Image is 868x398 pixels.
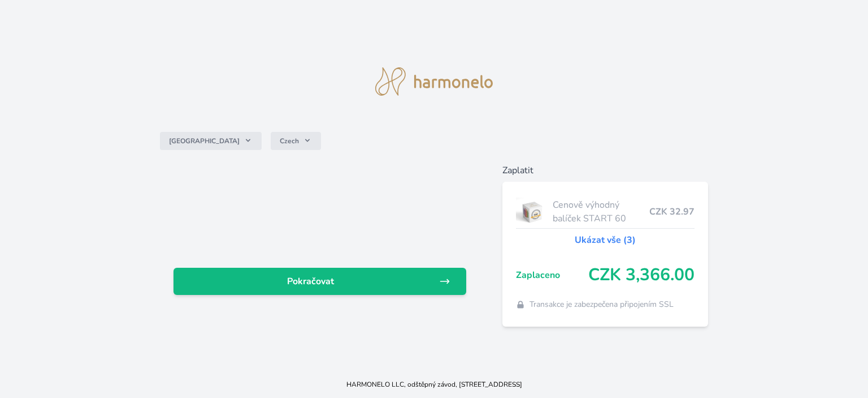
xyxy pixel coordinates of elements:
span: CZK 32.97 [649,205,695,219]
a: Pokračovat [173,268,466,295]
h6: Zaplatit [502,164,708,177]
button: Czech [271,132,321,150]
span: Zaplaceno [516,268,588,282]
span: Czech [280,136,299,145]
span: Cenově výhodný balíček START 60 [553,198,649,225]
img: logo.svg [375,67,493,96]
span: CZK 3,366.00 [588,265,695,285]
span: Pokračovat [183,275,439,288]
a: Ukázat vše (3) [575,233,636,247]
button: [GEOGRAPHIC_DATA] [160,132,262,150]
span: Transakce je zabezpečena připojením SSL [530,299,674,310]
span: [GEOGRAPHIC_DATA] [169,136,240,145]
img: start.jpg [516,198,548,226]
